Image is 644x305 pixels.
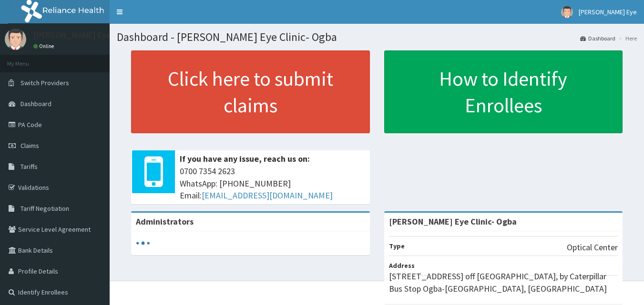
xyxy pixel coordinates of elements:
[131,50,370,133] a: Click here to submit claims
[202,190,333,201] a: [EMAIL_ADDRESS][DOMAIN_NAME]
[580,34,615,42] a: Dashboard
[180,165,365,202] span: 0700 7354 2623 WhatsApp: [PHONE_NUMBER] Email:
[20,99,51,108] span: Dashboard
[136,216,194,227] b: Administrators
[20,204,69,213] span: Tariff Negotiation
[384,50,623,133] a: How to Identify Enrollees
[389,242,405,250] b: Type
[33,31,111,39] p: [PERSON_NAME] Eye
[33,43,56,49] a: Online
[616,34,637,42] li: Here
[20,141,39,150] span: Claims
[180,153,310,164] b: If you have any issue, reach us on:
[5,29,26,50] img: User Image
[567,241,618,254] p: Optical Center
[389,270,618,295] p: [STREET_ADDRESS] off [GEOGRAPHIC_DATA], by Caterpillar Bus Stop Ogba-[GEOGRAPHIC_DATA], [GEOGRAPH...
[389,261,415,270] b: Address
[579,8,637,16] span: [PERSON_NAME] Eye
[117,31,637,43] h1: Dashboard - [PERSON_NAME] Eye Clinic- Ogba
[20,79,69,87] span: Switch Providers
[389,216,517,227] strong: [PERSON_NAME] Eye Clinic- Ogba
[136,236,150,250] svg: audio-loading
[20,162,38,171] span: Tariffs
[561,6,573,18] img: User Image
